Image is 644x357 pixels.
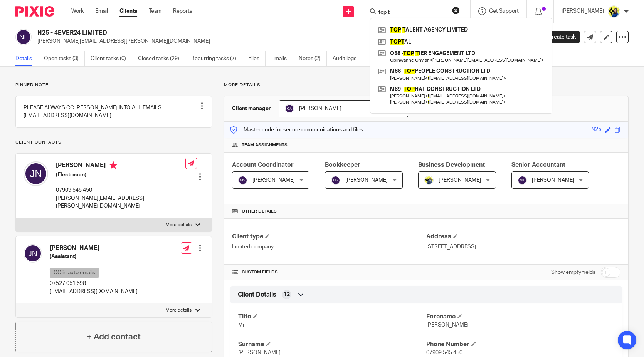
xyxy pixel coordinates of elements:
[252,178,295,183] span: [PERSON_NAME]
[50,244,138,252] h4: [PERSON_NAME]
[238,176,247,185] img: svg%3E
[238,313,426,321] h4: Title
[426,233,620,241] h4: Address
[535,31,580,43] a: Create task
[173,7,192,15] a: Reports
[232,269,426,275] h4: CUSTOM FIELDS
[551,268,595,276] label: Show empty fields
[238,291,276,299] span: Client Details
[24,161,48,186] img: svg%3E
[138,51,185,66] a: Closed tasks (29)
[242,208,277,215] span: Other details
[56,171,185,179] h5: (Electrician)
[285,104,294,113] img: svg%3E
[50,253,138,260] h5: (Assistant)
[424,176,434,185] img: Dennis-Starbridge.jpg
[489,8,519,14] span: Get Support
[426,350,462,355] span: 07909 545 450
[232,243,426,251] p: Limited company
[248,51,266,66] a: Files
[345,178,388,183] span: [PERSON_NAME]
[511,162,565,168] span: Senior Accountant
[166,307,192,313] p: More details
[426,322,469,328] span: [PERSON_NAME]
[230,126,363,134] p: Master code for secure communications and files
[333,51,362,66] a: Audit logs
[149,7,161,15] a: Team
[452,7,460,14] button: Clear
[44,51,85,66] a: Open tasks (3)
[224,82,629,88] p: More details
[426,243,620,251] p: [STREET_ADDRESS]
[56,186,185,194] p: 07909 545 450
[15,51,38,66] a: Details
[591,126,601,134] div: N25
[191,51,242,66] a: Recurring tasks (7)
[56,194,185,210] p: [PERSON_NAME][EMAIL_ADDRESS][PERSON_NAME][DOMAIN_NAME]
[418,162,485,168] span: Business Development
[299,51,327,66] a: Notes (2)
[95,7,108,15] a: Email
[87,331,141,343] h4: + Add contact
[109,161,117,169] i: Primary
[271,51,293,66] a: Emails
[119,7,137,15] a: Clients
[50,280,138,287] p: 07527 051 598
[242,142,288,148] span: Team assignments
[232,162,294,168] span: Account Coordinator
[50,288,138,295] p: [EMAIL_ADDRESS][DOMAIN_NAME]
[238,322,245,328] span: Mr
[56,161,185,171] h4: [PERSON_NAME]
[15,6,54,17] img: Pixie
[15,29,32,45] img: svg%3E
[518,176,527,185] img: svg%3E
[50,268,99,278] p: CC in auto emails
[284,291,290,298] span: 12
[331,176,340,185] img: svg%3E
[232,105,271,112] h3: Client manager
[166,222,192,228] p: More details
[37,37,524,45] p: [PERSON_NAME][EMAIL_ADDRESS][PERSON_NAME][DOMAIN_NAME]
[562,7,604,15] p: [PERSON_NAME]
[426,340,614,349] h4: Phone Number
[232,233,426,241] h4: Client type
[426,313,614,321] h4: Forename
[71,7,84,15] a: Work
[238,340,426,349] h4: Surname
[299,106,341,111] span: [PERSON_NAME]
[24,244,42,263] img: svg%3E
[37,29,427,37] h2: N25 - 4EVER24 LIMITED
[238,350,281,355] span: [PERSON_NAME]
[608,5,620,18] img: Bobo-Starbridge%201.jpg
[378,9,447,16] input: Search
[325,162,360,168] span: Bookkeeper
[91,51,132,66] a: Client tasks (0)
[15,139,212,146] p: Client contacts
[15,82,212,88] p: Pinned note
[439,178,481,183] span: [PERSON_NAME]
[532,178,574,183] span: [PERSON_NAME]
